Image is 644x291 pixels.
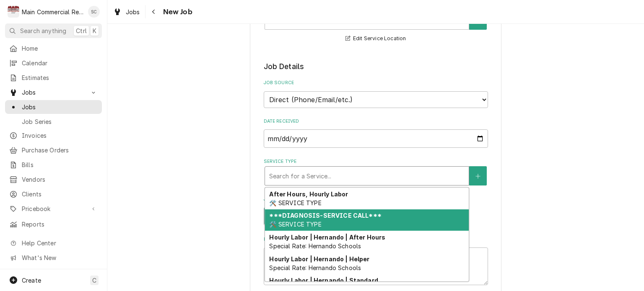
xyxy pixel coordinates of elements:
[5,100,102,114] a: Jobs
[5,129,102,142] a: Invoices
[269,199,321,206] span: 🛠️ SERVICE TYPE
[5,143,102,157] a: Purchase Orders
[269,191,348,198] strong: After Hours, Hourly Labor
[5,115,102,129] a: Job Series
[22,190,98,198] span: Clients
[8,6,19,18] div: M
[22,239,97,247] span: Help Center
[5,173,102,186] a: Vendors
[344,33,408,44] button: Edit Service Location
[264,158,488,185] div: Service Type
[269,264,361,271] span: Special Rate: Hernando Schools
[264,236,488,243] label: Reason For Call
[475,173,480,179] svg: Create New Service
[22,131,98,140] span: Invoices
[264,196,488,203] label: Job Type
[5,158,102,172] a: Bills
[22,146,98,155] span: Purchase Orders
[76,26,87,35] span: Ctrl
[22,73,98,82] span: Estimates
[269,242,361,250] span: Special Rate: Hernando Schools
[5,202,102,216] a: Go to Pricebook
[22,103,98,111] span: Jobs
[22,160,98,169] span: Bills
[22,8,83,16] div: Main Commercial Refrigeration Service
[269,277,378,284] strong: Hourly Labor | Hernando | Standard
[20,26,66,35] span: Search anything
[88,6,100,18] div: Sharon Campbell's Avatar
[269,234,385,241] strong: Hourly Labor | Hernando | After Hours
[264,80,488,108] div: Job Source
[88,6,100,18] div: SC
[264,129,488,148] input: yyyy-mm-dd
[22,277,41,284] span: Create
[147,5,161,18] button: Navigate back
[22,253,97,262] span: What's New
[5,23,102,38] button: Search anythingCtrlK
[22,44,98,53] span: Home
[5,41,102,55] a: Home
[5,251,102,265] a: Go to What's New
[110,5,143,19] a: Jobs
[22,220,98,229] span: Reports
[93,26,96,35] span: K
[264,236,488,285] div: Reason For Call
[264,118,488,125] label: Date Received
[5,85,102,99] a: Go to Jobs
[22,204,85,213] span: Pricebook
[264,158,488,165] label: Service Type
[5,217,102,231] a: Reports
[22,175,98,184] span: Vendors
[264,61,488,72] legend: Job Details
[469,166,487,185] button: Create New Service
[264,196,488,226] div: Job Type
[5,71,102,85] a: Estimates
[264,118,488,148] div: Date Received
[269,221,321,228] span: 🛠️ SERVICE TYPE
[8,6,19,18] div: Main Commercial Refrigeration Service's Avatar
[126,8,140,16] span: Jobs
[5,236,102,250] a: Go to Help Center
[5,56,102,70] a: Calendar
[264,80,488,86] label: Job Source
[269,255,369,263] strong: Hourly Labor | Hernando | Helper
[22,88,85,97] span: Jobs
[22,59,98,67] span: Calendar
[5,187,102,201] a: Clients
[92,276,96,285] span: C
[161,6,192,18] span: New Job
[22,117,98,126] span: Job Series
